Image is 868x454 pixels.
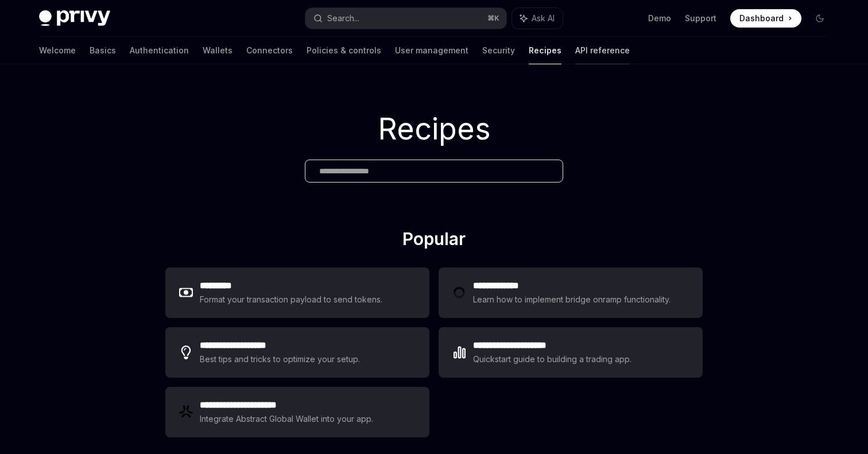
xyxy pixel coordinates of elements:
[739,13,784,24] span: Dashboard
[39,37,76,64] a: Welcome
[575,37,630,64] a: API reference
[165,267,429,318] a: **** ****Format your transaction payload to send tokens.
[200,293,383,306] div: Format your transaction payload to send tokens.
[90,37,116,64] a: Basics
[532,13,555,24] span: Ask AI
[246,37,293,64] a: Connectors
[685,13,716,24] a: Support
[730,9,801,28] a: Dashboard
[39,10,110,26] img: dark logo
[305,8,506,29] button: Search...⌘K
[482,37,515,64] a: Security
[395,37,468,64] a: User management
[529,37,561,64] a: Recipes
[200,412,374,426] div: Integrate Abstract Global Wallet into your app.
[203,37,232,64] a: Wallets
[473,293,674,306] div: Learn how to implement bridge onramp functionality.
[512,8,563,29] button: Ask AI
[307,37,381,64] a: Policies & controls
[165,228,703,254] h2: Popular
[473,352,632,366] div: Quickstart guide to building a trading app.
[487,14,499,23] span: ⌘ K
[648,13,671,24] a: Demo
[200,352,362,366] div: Best tips and tricks to optimize your setup.
[811,9,829,28] button: Toggle dark mode
[130,37,189,64] a: Authentication
[327,11,359,25] div: Search...
[439,267,703,318] a: **** **** ***Learn how to implement bridge onramp functionality.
